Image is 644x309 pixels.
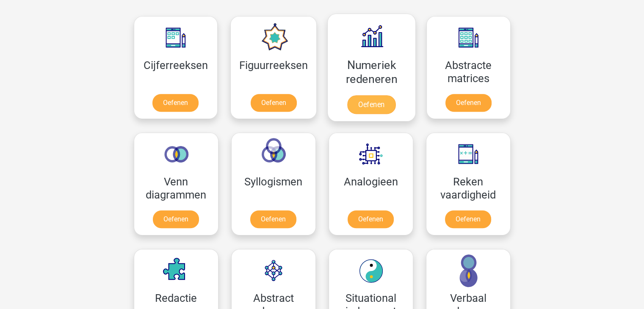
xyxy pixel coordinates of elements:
a: Oefenen [445,210,491,228]
a: Oefenen [347,95,395,114]
a: Oefenen [250,210,296,228]
a: Oefenen [445,94,492,112]
a: Oefenen [153,210,199,228]
a: Oefenen [251,94,297,112]
a: Oefenen [348,210,394,228]
a: Oefenen [152,94,199,112]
